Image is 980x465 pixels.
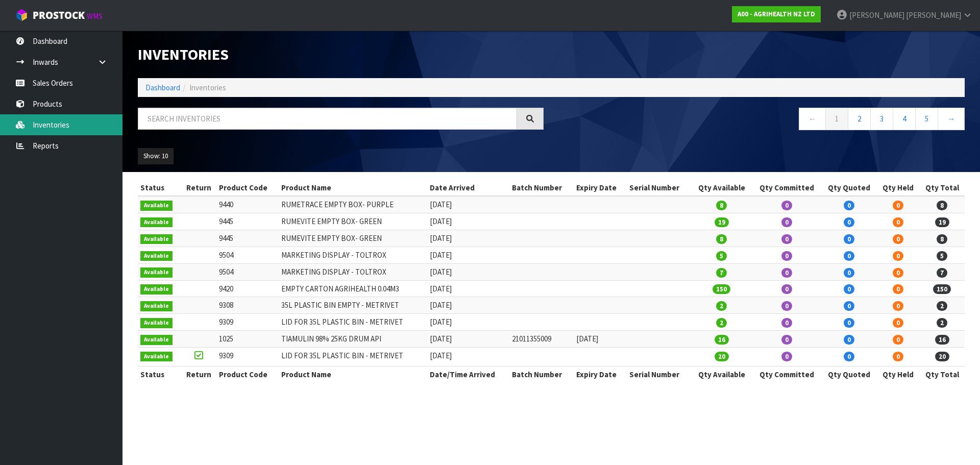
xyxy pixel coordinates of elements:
span: Available [140,335,173,345]
td: 9504 [216,263,279,280]
span: 19 [715,217,729,227]
td: 9445 [216,230,279,247]
span: 0 [893,301,903,311]
th: Batch Number [509,180,574,196]
span: [DATE] [576,334,598,344]
span: 7 [716,268,727,278]
span: Available [140,251,173,261]
a: 3 [870,108,893,130]
a: 1 [825,108,848,130]
a: 4 [893,108,916,130]
span: 0 [893,318,903,328]
h1: Inventories [138,46,544,63]
th: Product Name [279,180,427,196]
td: [DATE] [427,213,509,230]
th: Qty Total [919,366,965,383]
span: 0 [781,217,792,227]
span: [PERSON_NAME] [906,10,961,20]
td: [DATE] [427,263,509,280]
span: Available [140,301,173,311]
td: 9440 [216,196,279,213]
td: [DATE] [427,331,509,348]
td: [DATE] [427,196,509,213]
td: 21011355009 [509,331,574,348]
span: 8 [937,201,947,210]
span: Available [140,201,173,211]
th: Qty Held [877,180,919,196]
td: 9308 [216,297,279,314]
span: 20 [715,352,729,361]
span: 0 [781,268,792,278]
span: 0 [893,284,903,294]
span: 7 [937,268,947,278]
span: 20 [935,352,949,361]
span: 8 [716,234,727,244]
td: 9504 [216,247,279,263]
span: 0 [781,352,792,361]
th: Qty Quoted [822,180,877,196]
span: 0 [844,335,854,345]
span: 0 [844,234,854,244]
span: Available [140,267,173,278]
span: 2 [716,318,727,328]
td: 9445 [216,213,279,230]
td: EMPTY CARTON AGRIHEALTH 0.04M3 [279,280,427,297]
span: 8 [937,234,947,244]
td: RUMETRACE EMPTY BOX- PURPLE [279,196,427,213]
th: Product Name [279,366,427,383]
span: 16 [935,335,949,345]
td: LID FOR 35L PLASTIC BIN - METRIVET [279,314,427,331]
td: [DATE] [427,314,509,331]
span: ProStock [33,9,85,22]
th: Status [138,180,181,196]
span: 0 [844,217,854,227]
span: 5 [716,251,727,261]
span: 150 [713,284,730,294]
td: 9420 [216,280,279,297]
span: Available [140,234,173,244]
th: Return [181,180,216,196]
span: 16 [715,335,729,345]
span: 0 [893,217,903,227]
th: Qty Committed [752,366,822,383]
span: Inventories [189,83,226,92]
th: Expiry Date [574,366,627,383]
th: Serial Number [627,180,691,196]
span: 0 [844,301,854,311]
td: RUMEVITE EMPTY BOX- GREEN [279,230,427,247]
td: MARKETING DISPLAY - TOLTROX [279,263,427,280]
a: ← [799,108,826,130]
span: Available [140,217,173,228]
th: Serial Number [627,366,691,383]
th: Batch Number [509,366,574,383]
span: [PERSON_NAME] [849,10,904,20]
span: 0 [844,251,854,261]
td: TIAMULIN 98% 25KG DRUM API [279,331,427,348]
th: Qty Committed [752,180,822,196]
span: 0 [893,268,903,278]
input: Search inventories [138,108,517,130]
span: 2 [937,301,947,311]
span: 0 [781,234,792,244]
td: MARKETING DISPLAY - TOLTROX [279,247,427,263]
th: Date Arrived [427,180,509,196]
span: 0 [781,284,792,294]
small: WMS [87,11,103,21]
a: Dashboard [145,83,180,92]
td: LID FOR 35L PLASTIC BIN - METRIVET [279,347,427,366]
span: 2 [937,318,947,328]
a: 2 [848,108,871,130]
span: 8 [716,201,727,210]
th: Date/Time Arrived [427,366,509,383]
th: Qty Quoted [822,366,877,383]
span: 0 [844,268,854,278]
span: 0 [781,301,792,311]
span: Available [140,318,173,328]
a: 5 [915,108,938,130]
span: 0 [893,251,903,261]
td: 9309 [216,347,279,366]
td: [DATE] [427,230,509,247]
th: Qty Held [877,366,919,383]
td: 35L PLASTIC BIN EMPTY - METRIVET [279,297,427,314]
th: Qty Available [691,180,752,196]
